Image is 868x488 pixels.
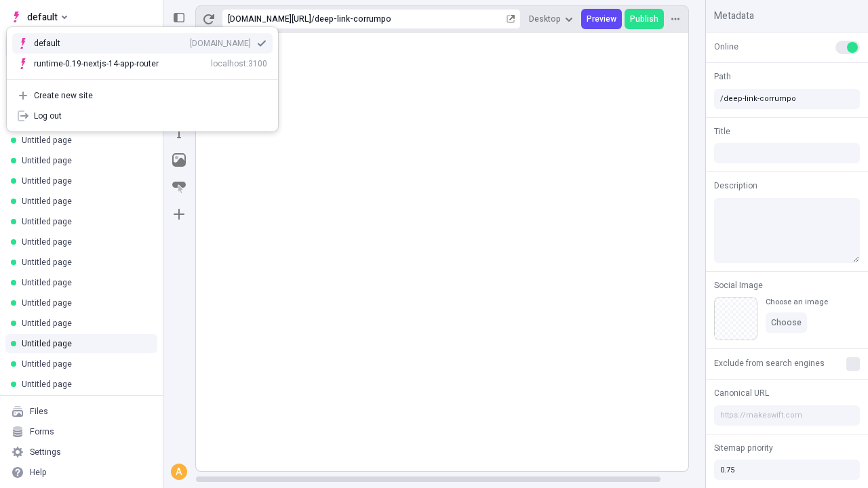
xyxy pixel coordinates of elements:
[524,9,578,29] button: Desktop
[7,28,278,79] div: Suggestions
[311,14,315,24] div: /
[630,14,658,24] span: Publish
[529,14,561,24] span: Desktop
[771,317,802,328] span: Choose
[22,135,146,146] div: Untitled page
[22,196,146,207] div: Untitled page
[714,70,731,83] span: Path
[714,125,730,138] span: Title
[714,442,773,454] span: Sitemap priority
[22,359,146,369] div: Untitled page
[30,467,47,478] div: Help
[22,298,146,308] div: Untitled page
[167,175,191,199] button: Button
[22,338,146,349] div: Untitled page
[714,41,738,53] span: Online
[30,426,54,437] div: Forms
[22,379,146,390] div: Untitled page
[22,155,146,166] div: Untitled page
[22,176,146,186] div: Untitled page
[714,357,825,369] span: Exclude from search engines
[766,297,828,307] div: Choose an image
[766,312,807,333] button: Choose
[587,14,616,24] span: Preview
[22,237,146,247] div: Untitled page
[167,121,191,145] button: Text
[211,58,267,69] div: localhost:3100
[22,318,146,329] div: Untitled page
[315,14,504,24] div: deep-link-corrumpo
[34,38,81,49] div: default
[714,405,860,426] input: https://makeswift.com
[22,277,146,288] div: Untitled page
[5,7,73,27] button: Select site
[714,180,757,192] span: Description
[228,14,311,24] div: [URL][DOMAIN_NAME]
[22,257,146,268] div: Untitled page
[714,279,763,291] span: Social Image
[30,447,61,457] div: Settings
[27,9,58,25] span: default
[714,387,769,399] span: Canonical URL
[167,148,191,172] button: Image
[176,465,182,480] span: A
[190,38,251,49] div: [DOMAIN_NAME]
[30,406,48,417] div: Files
[22,216,146,227] div: Untitled page
[581,9,622,29] button: Preview
[34,58,159,69] div: runtime-0.19-nextjs-14-app-router
[625,9,664,29] button: Publish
